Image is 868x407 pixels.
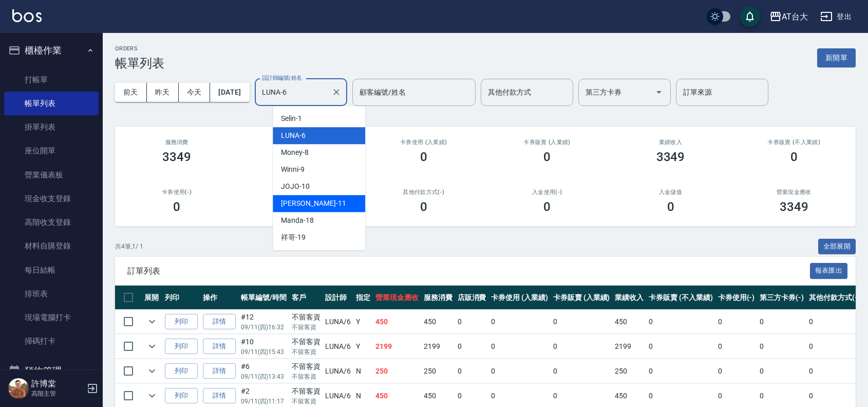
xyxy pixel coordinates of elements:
[115,56,164,70] h3: 帳單列表
[646,310,715,334] td: 0
[806,359,863,383] td: 0
[353,359,373,383] td: N
[251,189,349,196] h2: 第三方卡券(-)
[715,310,758,334] td: 0
[173,200,180,214] h3: 0
[4,139,99,163] a: 座位開單
[292,337,320,347] div: 不留客資
[144,314,160,329] button: expand row
[810,266,848,275] a: 報表匯出
[144,339,160,354] button: expand row
[806,310,863,334] td: 0
[292,323,320,332] p: 不留客資
[4,210,99,234] a: 高階收支登錄
[127,139,226,146] h3: 服務消費
[757,359,806,383] td: 0
[4,306,99,329] a: 現場電腦打卡
[4,329,99,353] a: 掃碼打卡
[238,310,289,334] td: #12
[147,83,179,102] button: 昨天
[31,379,84,389] h5: 許博棠
[281,198,346,209] span: [PERSON_NAME] -11
[421,286,455,310] th: 服務消費
[373,334,421,359] td: 2199
[667,200,674,214] h3: 0
[373,359,421,383] td: 250
[203,339,236,355] a: 詳情
[31,389,84,398] p: 高階主管
[165,339,198,355] button: 列印
[612,359,646,383] td: 250
[421,359,455,383] td: 250
[165,363,198,379] button: 列印
[782,10,808,23] div: AT台大
[241,397,287,406] p: 09/11 (四) 11:17
[421,310,455,334] td: 450
[612,334,646,359] td: 2199
[292,372,320,381] p: 不留客資
[455,334,489,359] td: 0
[238,359,289,383] td: #6
[210,83,249,102] button: [DATE]
[757,286,806,310] th: 第三方卡券(-)
[4,37,99,64] button: 櫃檯作業
[323,310,353,334] td: LUNA /6
[329,85,344,99] button: Clear
[420,150,427,164] h3: 0
[115,45,164,52] h2: ORDERS
[373,310,421,334] td: 450
[806,334,863,359] td: 0
[651,84,667,100] button: Open
[144,363,160,379] button: expand row
[292,361,320,372] div: 不留客資
[353,286,373,310] th: 指定
[262,74,302,82] label: 設計師編號/姓名
[162,150,191,164] h3: 3349
[292,397,320,406] p: 不留客資
[551,310,613,334] td: 0
[715,359,758,383] td: 0
[179,83,211,102] button: 今天
[353,310,373,334] td: Y
[455,310,489,334] td: 0
[455,359,489,383] td: 0
[281,130,306,141] span: LUNA -6
[4,92,99,115] a: 帳單列表
[203,388,236,404] a: 詳情
[241,347,287,357] p: 09/11 (四) 15:43
[488,359,551,383] td: 0
[612,286,646,310] th: 業績收入
[144,388,160,403] button: expand row
[4,115,99,139] a: 掛單列表
[323,334,353,359] td: LUNA /6
[281,215,314,226] span: Manda -18
[238,286,289,310] th: 帳單編號/時間
[373,286,421,310] th: 營業現金應收
[142,286,162,310] th: 展開
[292,347,320,357] p: 不留客資
[455,286,489,310] th: 店販消費
[498,189,596,196] h2: 入金使用(-)
[165,314,198,330] button: 列印
[281,147,309,158] span: Money -8
[488,286,551,310] th: 卡券使用 (入業績)
[4,258,99,282] a: 每日結帳
[203,363,236,379] a: 詳情
[745,189,843,196] h2: 營業現金應收
[817,52,856,62] a: 新開單
[4,234,99,258] a: 材料自購登錄
[551,334,613,359] td: 0
[115,242,143,251] p: 共 4 筆, 1 / 1
[757,334,806,359] td: 0
[780,200,808,214] h3: 3349
[238,334,289,359] td: #10
[203,314,236,330] a: 詳情
[4,282,99,306] a: 排班表
[127,189,226,196] h2: 卡券使用(-)
[543,150,551,164] h3: 0
[289,286,323,310] th: 客戶
[292,312,320,323] div: 不留客資
[323,286,353,310] th: 設計師
[4,358,99,384] button: 預約管理
[292,386,320,397] div: 不留客資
